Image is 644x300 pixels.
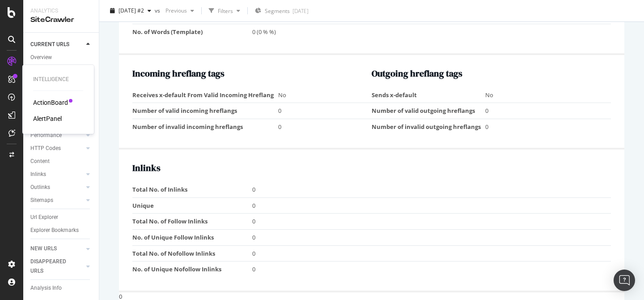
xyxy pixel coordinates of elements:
[132,69,372,78] h2: Incoming hreflang tags
[30,226,79,235] div: Explorer Bookmarks
[252,261,611,277] td: 0
[30,257,76,276] div: DISAPPEARED URLS
[33,98,68,107] a: ActionBoard
[485,119,611,134] td: 0
[162,7,187,14] span: Previous
[30,183,50,192] div: Outlinks
[30,170,46,179] div: Inlinks
[30,183,84,192] a: Outlinks
[132,182,252,197] td: Total No. of Inlinks
[132,214,252,230] td: Total No. of Follow Inlinks
[292,7,309,15] div: [DATE]
[30,244,57,253] div: NEW URLS
[30,170,84,179] a: Inlinks
[30,157,50,166] div: Content
[30,213,93,222] a: Url Explorer
[132,229,252,245] td: No. of Unique Follow Inlinks
[30,213,58,222] div: Url Explorer
[30,144,61,153] div: HTTP Codes
[30,53,93,62] a: Overview
[252,214,611,230] td: 0
[30,226,93,235] a: Explorer Bookmarks
[30,131,62,140] div: Performance
[372,119,485,134] td: Number of invalid outgoing hreflangs
[132,261,252,277] td: No. of Unique Nofollow Inlinks
[485,91,606,99] div: No
[372,103,485,119] td: Number of valid outgoing hreflangs
[30,283,93,293] a: Analysis Info
[30,144,84,153] a: HTTP Codes
[252,182,611,197] td: 0
[30,40,69,49] div: CURRENT URLS
[106,4,155,18] button: [DATE] #2
[132,119,278,134] td: Number of invalid incoming hreflangs
[30,15,92,25] div: SiteCrawler
[132,24,252,40] td: No. of Words (Template)
[218,7,233,14] div: Filters
[132,87,278,103] td: Receives x-default From Valid Incoming Hreflang
[30,40,84,49] a: CURRENT URLS
[30,7,92,15] div: Analytics
[132,245,252,261] td: Total No. of Nofollow Inlinks
[614,270,635,291] div: Open Intercom Messenger
[251,4,312,18] button: Segments[DATE]
[30,196,84,205] a: Sitemaps
[278,103,372,119] td: 0
[30,257,84,276] a: DISAPPEARED URLS
[132,103,278,119] td: Number of valid incoming hreflangs
[265,7,290,15] span: Segments
[485,103,611,119] td: 0
[155,7,162,14] span: vs
[33,76,83,83] div: Intelligence
[132,197,252,214] td: Unique
[252,197,611,214] td: 0
[252,24,611,40] td: 0 (0 % %)
[252,229,611,245] td: 0
[30,53,52,62] div: Overview
[119,7,144,14] span: 2025 Aug. 29th #2
[162,4,198,18] button: Previous
[30,283,62,293] div: Analysis Info
[372,69,611,78] h2: Outgoing hreflang tags
[30,196,53,205] div: Sitemaps
[33,114,62,123] a: AlertPanel
[132,163,611,173] h2: Inlinks
[372,87,485,103] td: Sends x-default
[278,87,372,103] td: No
[278,119,372,134] td: 0
[30,244,84,253] a: NEW URLS
[205,4,244,18] button: Filters
[30,131,84,140] a: Performance
[252,245,611,261] td: 0
[30,157,93,166] a: Content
